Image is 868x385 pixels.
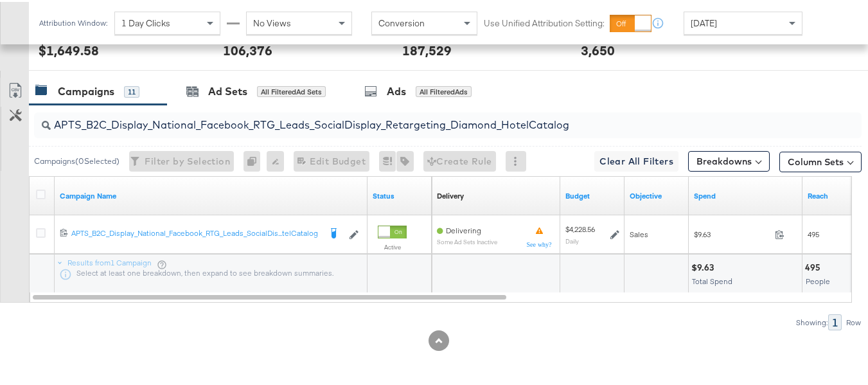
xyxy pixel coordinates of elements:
span: Clear All Filters [599,152,673,168]
span: People [806,274,830,284]
a: Shows the current state of your Ad Campaign. [373,189,427,199]
div: 0 [244,149,267,170]
span: 495 [808,228,819,237]
div: Row [846,316,862,325]
div: 3,650 [581,39,615,58]
div: Campaigns ( 0 Selected) [34,154,120,165]
span: 1 Day Clicks [121,15,170,27]
a: Your campaign's objective. [630,189,684,199]
div: APTS_B2C_Display_National_Facebook_RTG_Leads_SocialDis...telCatalog [71,226,320,237]
span: Delivering [446,224,481,233]
span: Conversion [378,15,425,27]
button: Column Sets [779,150,862,170]
input: Search Campaigns by Name, ID or Objective [51,105,788,130]
a: The number of people your ad was served to. [808,189,862,199]
a: The total amount spent to date. [694,189,797,199]
div: Ad Sets [208,82,247,97]
div: Showing: [795,316,828,325]
a: Reflects the ability of your Ad Campaign to achieve delivery based on ad states, schedule and bud... [437,189,464,199]
div: All Filtered Ads [416,84,472,96]
div: $4,228.56 [565,222,595,233]
sub: Some Ad Sets Inactive [437,237,497,244]
label: Use Unified Attribution Setting: [484,15,605,28]
span: No Views [253,15,291,27]
span: Sales [630,228,648,237]
div: Ads [387,82,406,97]
span: Total Spend [692,274,732,284]
div: $9.63 [691,260,718,272]
span: $9.63 [694,228,770,237]
label: Active [378,241,407,249]
div: Delivery [437,189,464,199]
a: The maximum amount you're willing to spend on your ads, on average each day or over the lifetime ... [565,189,619,199]
span: [DATE] [691,15,717,27]
div: Attribution Window: [39,17,108,26]
button: Clear All Filters [594,149,678,170]
button: Breakdowns [688,149,770,170]
div: All Filtered Ad Sets [257,84,326,96]
div: 106,376 [223,39,272,58]
a: Your campaign name. [60,189,362,199]
div: 187,529 [402,39,452,58]
div: Campaigns [58,82,114,97]
div: 495 [805,260,824,272]
div: 1 [828,312,842,328]
a: APTS_B2C_Display_National_Facebook_RTG_Leads_SocialDis...telCatalog [71,226,320,239]
div: 11 [124,84,139,96]
div: $1,649.58 [39,39,99,58]
sub: Daily [565,235,579,243]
